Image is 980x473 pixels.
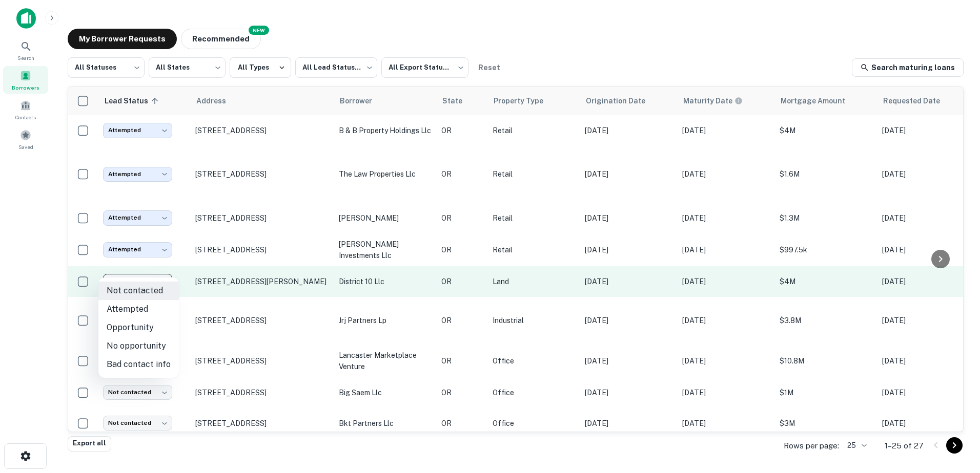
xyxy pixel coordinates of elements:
iframe: Chat Widget [929,391,980,440]
li: Attempted [98,300,179,318]
li: Opportunity [98,318,179,337]
li: No opportunity [98,337,179,355]
li: Not contacted [98,282,179,300]
li: Bad contact info [98,355,179,374]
